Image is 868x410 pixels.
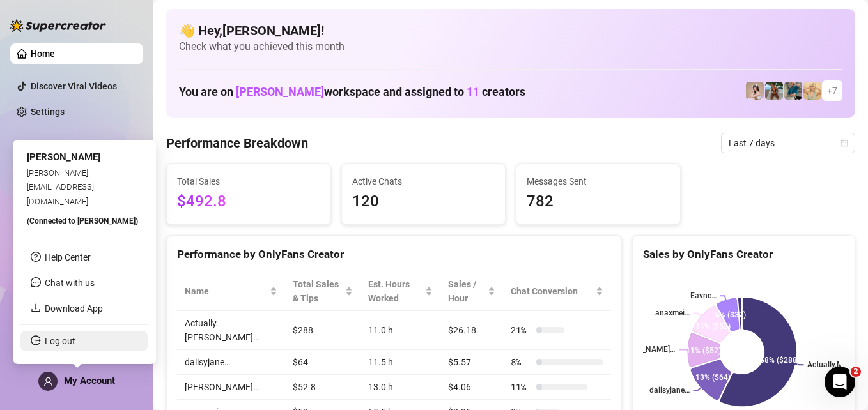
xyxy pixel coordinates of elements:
div: Est. Hours Worked [368,277,422,305]
span: 8 % [511,355,531,369]
span: calendar [841,139,848,147]
text: [PERSON_NAME]… [611,345,675,354]
span: Chat with us [45,278,95,288]
span: Total Sales [177,174,320,188]
td: $26.18 [440,311,504,350]
iframe: Intercom live chat [825,367,855,397]
h1: You are on workspace and assigned to creators [179,85,525,99]
img: logo-BBDzfeDw.svg [10,19,106,32]
span: user [43,377,53,386]
span: 2 [851,367,861,377]
h4: 👋 Hey, [PERSON_NAME] ! [179,22,842,40]
td: [PERSON_NAME]… [177,375,285,400]
a: Help Center [45,252,91,262]
img: Actually.Maria [803,82,821,100]
h4: Performance Breakdown [166,134,308,152]
th: Name [177,272,285,311]
td: 13.0 h [360,375,440,400]
text: Actually.M... [808,360,850,369]
th: Sales / Hour [440,272,504,311]
a: Download App [45,303,103,314]
td: $288 [285,311,361,350]
span: Check what you achieved this month [179,40,842,54]
td: $52.8 [285,375,361,400]
div: Sales by OnlyFans Creator [643,246,844,263]
span: My Account [64,375,115,386]
span: Messages Sent [527,174,670,188]
span: [PERSON_NAME] [27,151,100,163]
img: Libby [765,82,783,100]
span: + 7 [827,84,837,98]
text: Eavnc… [690,291,717,300]
span: [PERSON_NAME] [236,85,324,98]
span: 11 % [511,380,531,394]
text: anaxmei… [655,309,690,318]
span: Active Chats [352,174,495,188]
a: Home [31,49,55,59]
span: (Connected to [PERSON_NAME] ) [27,216,138,225]
a: Settings [31,107,65,117]
span: 120 [352,190,495,214]
span: Sales / Hour [448,277,486,305]
td: Actually.[PERSON_NAME]… [177,311,285,350]
td: $4.06 [440,375,504,400]
div: Performance by OnlyFans Creator [177,246,611,263]
span: message [31,277,41,287]
span: Last 7 days [729,133,848,153]
span: 21 % [511,323,531,337]
span: 11 [467,85,479,98]
td: 11.0 h [360,311,440,350]
td: $5.57 [440,350,504,375]
td: 11.5 h [360,350,440,375]
th: Total Sales & Tips [285,272,361,311]
span: Total Sales & Tips [293,277,343,305]
span: Chat Conversion [511,284,593,298]
td: $64 [285,350,361,375]
a: Log out [45,336,75,346]
li: Log out [20,331,148,351]
img: anaxmei [746,82,764,100]
th: Chat Conversion [503,272,611,311]
span: [PERSON_NAME][EMAIL_ADDRESS][DOMAIN_NAME] [27,168,94,206]
img: Eavnc [784,82,802,100]
a: Discover Viral Videos [31,81,117,91]
span: Name [185,284,267,298]
span: $492.8 [177,190,320,214]
span: 782 [527,190,670,214]
td: daiisyjane… [177,350,285,375]
text: daiisyjane… [649,386,690,395]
